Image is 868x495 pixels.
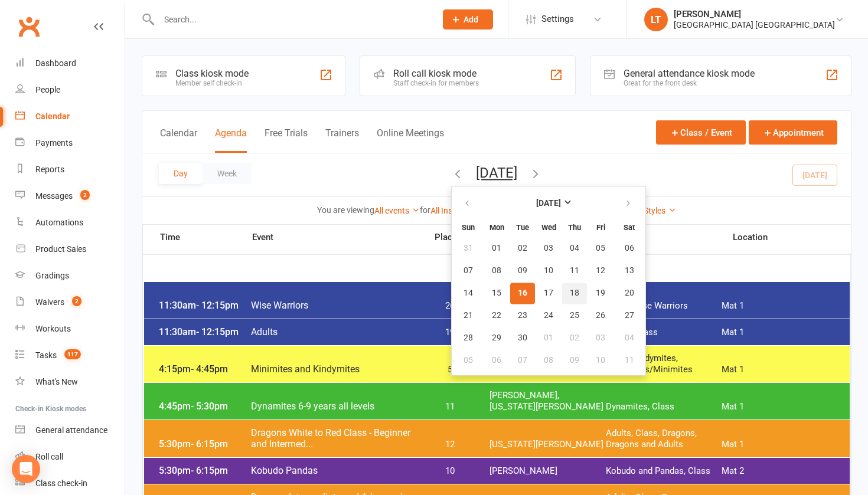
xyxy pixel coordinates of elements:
button: 05 [453,350,483,371]
a: All Instructors [430,206,492,215]
span: Mat 1 [722,364,837,375]
button: 22 [484,305,509,326]
a: Gradings [15,263,125,289]
button: 17 [536,283,561,304]
button: 05 [588,238,613,259]
span: Type [615,233,733,242]
span: Mat 1 [722,300,837,312]
small: Monday [490,223,504,232]
span: Dynamites, Class [606,401,722,412]
span: 18 [570,289,579,298]
span: 09 [570,356,579,365]
span: 02 [518,244,527,253]
button: Calendar [160,127,197,153]
button: 02 [562,327,587,349]
span: 15 [492,289,501,298]
div: Member self check-in [175,79,249,87]
span: 5 [419,364,481,375]
button: 19 [588,283,613,304]
span: 02 [570,333,579,343]
button: 10 [536,260,561,281]
span: 11:30am [156,300,250,311]
span: 16 [518,289,527,298]
small: Saturday [624,223,635,232]
span: 04 [570,244,579,253]
div: Calendar [35,112,70,121]
button: 28 [453,327,483,349]
span: 117 [64,349,81,359]
small: Wednesday [541,223,556,232]
span: - 6:15pm [191,438,228,450]
span: 21 [464,311,473,320]
div: Great for the front desk [624,79,755,87]
button: 26 [588,305,613,326]
button: Day [159,163,203,184]
span: 08 [544,356,553,365]
button: 03 [536,238,561,259]
div: Roll call [35,452,63,461]
span: Mat 2 [722,466,837,477]
span: 5:30pm [156,438,250,450]
div: Workouts [35,324,71,333]
button: 07 [453,260,483,281]
small: Thursday [568,223,581,232]
button: 14 [453,283,483,304]
div: Staff check-in for members [393,79,479,87]
span: Add [464,15,478,24]
button: 01 [484,238,509,259]
span: 03 [544,244,553,253]
span: Settings [541,6,574,32]
button: [DATE] [476,165,517,181]
div: Class kiosk mode [175,68,249,79]
span: 11 [419,401,481,412]
span: 29 [492,333,501,343]
span: 26 [596,311,605,320]
button: 30 [510,327,535,349]
span: 30 [518,333,527,343]
span: 01 [544,333,553,343]
button: 13 [614,260,644,281]
a: Dashboard [15,50,125,77]
span: 10 [419,466,481,477]
div: [PERSON_NAME] [674,9,835,19]
a: People [15,77,125,103]
div: Class check-in [35,478,87,488]
button: 03 [588,327,613,349]
button: 24 [536,305,561,326]
span: 2 [72,296,81,306]
button: 21 [453,305,483,326]
span: 06 [492,356,501,365]
a: What's New [15,369,125,395]
div: Open Intercom Messenger [12,455,40,483]
span: 11 [625,356,634,365]
button: 29 [484,327,509,349]
span: 11:30am [156,326,250,337]
a: Reports [15,156,125,183]
button: 11 [562,260,587,281]
div: Waivers [35,297,64,307]
a: Payments [15,130,125,156]
span: 20 [625,289,634,298]
span: Time [157,232,252,246]
button: Agenda [215,127,247,153]
span: 05 [464,356,473,365]
button: 08 [484,260,509,281]
small: Tuesday [516,223,529,232]
span: 07 [464,266,473,276]
span: 12 [419,439,481,450]
strong: [DATE] [536,199,561,208]
span: Dynamites 6-9 years all levels [250,401,419,412]
a: Roll call [15,444,125,470]
small: Friday [596,223,605,232]
span: 26 [419,300,481,312]
span: 01 [492,244,501,253]
span: 09 [518,266,527,276]
div: General attendance [35,425,107,435]
a: Calendar [15,103,125,130]
span: [US_STATE][PERSON_NAME] [490,439,605,450]
span: 11 [570,266,579,276]
div: Automations [35,218,83,227]
strong: for [420,205,430,215]
span: - 12:15pm [196,300,239,311]
button: Week [203,163,252,184]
